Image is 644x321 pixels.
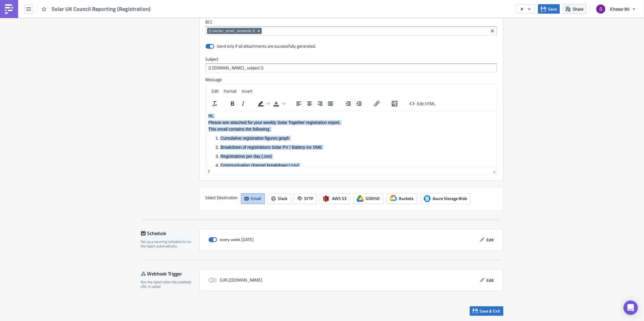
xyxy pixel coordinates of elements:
[490,167,497,174] div: Resize
[424,195,431,202] span: Azure Storage Blob
[489,27,496,35] button: Clear selected items
[14,43,288,48] p: Registrations per day (.csv)
[353,193,383,204] button: GDRIVE
[573,6,583,12] span: Share
[354,100,364,108] button: Increase indent
[210,100,220,108] button: Clear formatting
[372,100,382,108] button: Insert/edit link
[477,276,497,285] button: Edit
[206,20,497,25] label: BCC
[2,2,288,7] p: Hi,
[294,100,304,108] button: Align left
[470,307,503,316] button: Save & Exit
[206,57,497,62] label: Subject
[480,308,500,314] span: Save & Exit
[623,300,638,315] div: Open Intercom Messenger
[538,4,560,14] button: Save
[52,5,151,12] span: Solar UK Council Reporting (Registration)
[141,269,199,278] div: Webhook Trigger
[209,29,255,33] span: {{ row.bcc_email_recipients }}
[14,34,288,39] p: Breakdown of registrations Solar PV / Battery inc SME
[268,193,291,204] button: Slack
[206,111,497,167] iframe: Rich Text Area
[227,100,238,108] button: Bold
[332,195,347,202] span: AWS S3
[256,100,271,108] div: Background color
[294,193,317,204] button: SFTP
[14,25,288,30] p: Cumulative registration figures graph
[343,100,354,108] button: Decrease indent
[610,6,630,12] span: iChoosr BV
[141,240,195,249] div: Set up a recurring schedule to run the report automatically.
[141,229,199,238] div: Schedule
[417,100,435,107] span: Edit HTML
[2,9,288,14] p: Please see attached for your weekly Solar Together registration report.
[206,77,497,83] label: Message
[304,100,315,108] button: Align center
[399,195,414,202] span: Buckets
[389,100,400,108] button: Insert/edit image
[224,88,237,94] span: Format
[325,100,336,108] button: Justify
[315,100,325,108] button: Align right
[209,276,263,285] div: [URL][DOMAIN_NAME]
[304,195,313,202] span: SFTP
[242,88,253,94] span: Insert
[2,16,288,21] p: This email contains the following:
[251,195,261,202] span: Email
[407,100,438,108] button: Edit HTML
[278,195,288,202] span: Slack
[256,28,262,34] button: Remove Tag
[208,167,210,174] div: p
[238,100,248,108] button: Italic
[563,4,586,14] button: Share
[433,195,467,202] span: Azure Storage Blob
[477,235,497,245] button: Edit
[205,193,238,202] label: Select Destination
[487,237,494,243] span: Edit
[420,193,471,204] button: Azure Storage BlobAzure Storage Blob
[487,277,494,284] span: Edit
[548,6,557,12] span: Save
[141,280,195,289] div: Run the report when the webhook URL is called.
[217,44,316,49] div: Send only if all attachments are successfully generated.
[4,4,14,14] img: PushMetrics
[596,4,606,14] img: Avatar
[209,235,254,244] div: every week [DATE]
[320,193,350,204] button: AWS S3
[271,100,286,108] div: Text color
[2,2,288,131] body: Rich Text Area. Press ALT-0 for help.
[593,2,639,16] button: iChoosr BV
[212,88,219,94] span: Edit
[386,193,417,204] button: Buckets
[14,52,288,57] p: Communication channel breakdown (.csv)
[241,193,265,204] button: Email
[366,195,380,202] span: GDRIVE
